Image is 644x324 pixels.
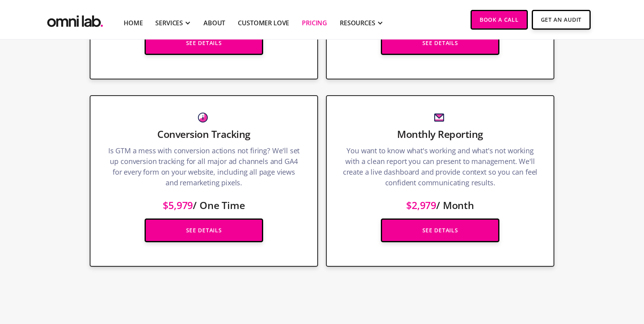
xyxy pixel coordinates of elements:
p: Is GTM a mess with conversion actions not firing? We'll set up conversion tracking for all major ... [106,145,301,192]
h3: Monthly Reporting [343,127,538,141]
a: Pricing [302,18,327,28]
a: See Details [381,219,499,242]
h3: Conversion Tracking [106,127,301,141]
a: Home [124,18,143,28]
a: Get An Audit [532,10,591,30]
p: / One Time [106,192,301,211]
p: / Month [343,192,538,211]
p: You want to know what's working and what's not working with a clean report you can present to man... [343,145,538,192]
div: RESOURCES [340,18,375,28]
span: $5,979 [163,198,193,212]
a: Book a Call [471,10,528,30]
a: Customer Love [238,18,289,28]
a: See Details [381,31,499,55]
span: $2,979 [406,198,436,212]
a: home [45,10,105,29]
a: About [203,18,225,28]
a: See Details [145,31,263,55]
img: Omni Lab: B2B SaaS Demand Generation Agency [45,10,105,29]
div: SERVICES [155,18,183,28]
iframe: Chat Widget [502,232,644,324]
a: See Details [145,219,263,242]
